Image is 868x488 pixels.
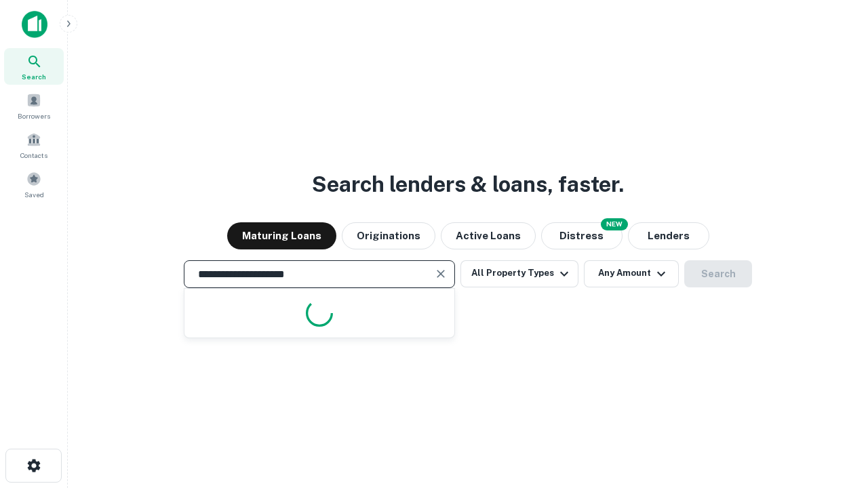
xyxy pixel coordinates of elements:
button: Maturing Loans [227,222,336,249]
div: NEW [601,218,628,230]
button: Clear [431,264,450,283]
a: Borrowers [4,87,64,124]
a: Search [4,48,64,85]
span: Search [22,71,46,82]
button: Lenders [628,222,709,249]
span: Borrowers [18,110,50,121]
button: Active Loans [441,222,536,249]
img: capitalize-icon.png [22,11,47,38]
a: Saved [4,166,64,203]
a: Contacts [4,127,64,163]
span: Saved [24,189,44,200]
button: All Property Types [460,260,578,287]
h3: Search lenders & loans, faster. [312,168,624,201]
iframe: Chat Widget [800,380,868,445]
button: Search distressed loans with lien and other non-mortgage details. [541,222,623,249]
span: Contacts [20,150,47,161]
button: Originations [342,222,435,249]
button: Any Amount [584,260,679,287]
